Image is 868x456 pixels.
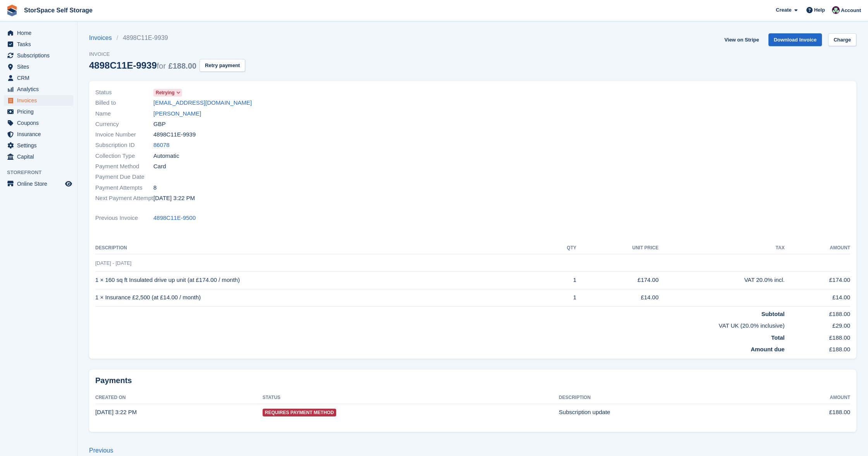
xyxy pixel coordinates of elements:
a: menu [4,50,73,61]
span: Previous Invoice [95,214,153,223]
a: menu [4,39,73,50]
a: menu [4,178,73,189]
span: Payment Attempts [95,183,153,192]
a: [EMAIL_ADDRESS][DOMAIN_NAME] [153,98,252,107]
a: Previous [89,447,113,454]
time: 2025-08-15 14:22:24 UTC [95,409,137,415]
span: Payment Due Date [95,173,153,181]
img: stora-icon-8386f47178a22dfd0bd8f6a31ec36ba5ce8667c1dd55bd0f319d3a0aa187defe.svg [6,5,18,16]
td: £188.00 [785,342,850,354]
span: GBP [153,120,166,129]
span: Subscription ID [95,141,153,150]
a: Retrying [153,88,182,97]
td: VAT UK (20.0% inclusive) [95,318,785,330]
td: 1 [547,271,576,289]
td: £29.00 [785,318,850,330]
span: £188.00 [168,62,196,70]
nav: breadcrumbs [89,33,245,43]
td: 1 × 160 sq ft Insulated drive up unit (at £174.00 / month) [95,271,547,289]
a: menu [4,61,73,72]
a: View on Stripe [721,33,762,46]
span: Billed to [95,98,153,107]
span: for [157,62,166,70]
span: Invoice [89,50,245,58]
span: Help [814,6,825,14]
td: £188.00 [785,330,850,342]
td: £14.00 [785,289,850,306]
a: Download Invoice [768,33,822,46]
strong: Total [771,334,785,341]
span: [DATE] - [DATE] [95,260,131,266]
a: menu [4,84,73,95]
span: Invoice Number [95,130,153,139]
span: Coupons [17,117,64,128]
button: Retry payment [199,59,245,72]
a: [PERSON_NAME] [153,109,201,118]
span: Create [776,6,791,14]
span: Payment Method [95,162,153,171]
td: £14.00 [576,289,658,306]
span: Storefront [7,169,77,176]
span: 8 [153,183,156,192]
span: Sites [17,61,64,72]
span: Automatic [153,152,179,161]
span: Settings [17,140,64,151]
td: £174.00 [576,271,658,289]
span: Tasks [17,39,64,50]
th: Amount [766,392,850,404]
a: menu [4,140,73,151]
span: 4898C11E-9939 [153,130,196,139]
img: Ross Hadlington [832,6,840,14]
span: Subscriptions [17,50,64,61]
span: Requires Payment Method [263,409,336,416]
span: Analytics [17,84,64,95]
td: £174.00 [785,271,850,289]
th: QTY [547,242,576,254]
span: CRM [17,73,64,83]
a: menu [4,95,73,106]
th: Created On [95,392,263,404]
span: Online Store [17,178,64,189]
a: menu [4,73,73,83]
span: Account [841,7,861,14]
a: StorSpace Self Storage [21,4,96,17]
td: Subscription update [559,404,766,421]
a: Preview store [64,179,73,188]
th: Unit Price [576,242,658,254]
td: £188.00 [785,306,850,318]
span: Retrying [156,89,175,96]
div: 4898C11E-9939 [89,60,196,71]
td: £188.00 [766,404,850,421]
th: Status [263,392,559,404]
td: 1 × Insurance £2,500 (at £14.00 / month) [95,289,547,306]
a: menu [4,106,73,117]
span: Name [95,109,153,118]
span: Invoices [17,95,64,106]
span: Capital [17,151,64,162]
span: Card [153,162,166,171]
div: VAT 20.0% incl. [658,276,784,285]
time: 2025-08-29 14:22:51 UTC [153,194,195,203]
th: Description [95,242,547,254]
strong: Amount due [751,346,785,352]
a: 4898C11E-9500 [153,214,196,223]
th: Tax [658,242,784,254]
a: menu [4,28,73,38]
a: 86078 [153,141,170,150]
a: Invoices [89,33,117,43]
span: Next Payment Attempt [95,194,153,203]
span: Home [17,28,64,38]
span: Currency [95,120,153,129]
td: 1 [547,289,576,306]
a: menu [4,129,73,140]
th: Description [559,392,766,404]
a: menu [4,117,73,128]
span: Collection Type [95,152,153,161]
strong: Subtotal [761,311,785,317]
span: Status [95,88,153,97]
h2: Payments [95,376,850,385]
a: menu [4,151,73,162]
span: Pricing [17,106,64,117]
a: Charge [828,33,856,46]
span: Insurance [17,129,64,140]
